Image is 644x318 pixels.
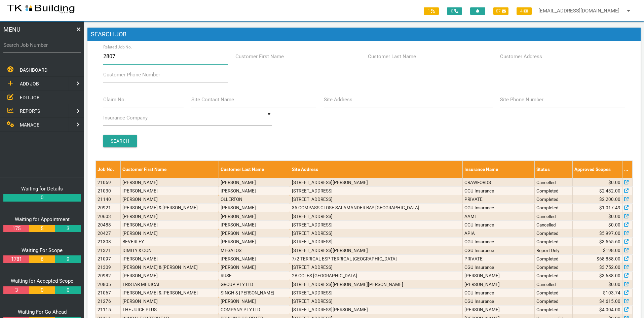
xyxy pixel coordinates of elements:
td: Cancelled [535,212,573,220]
td: [STREET_ADDRESS] [290,238,462,246]
span: $5,997.00 [599,230,620,237]
td: CGU Insurance [462,297,534,306]
td: 2B COLES [GEOGRAPHIC_DATA] [290,272,462,280]
span: MENU [3,25,21,34]
a: Waiting for Appointment [15,216,70,222]
td: [STREET_ADDRESS][PERSON_NAME][PERSON_NAME] [290,280,462,288]
td: COMPANY PTY LTD [219,306,290,314]
span: $0.00 [608,221,620,228]
th: Customer Last Name [219,161,290,178]
span: 87 [493,7,508,15]
td: 20982 [96,272,121,280]
label: Site Phone Number [500,96,543,104]
td: [PERSON_NAME] [219,263,290,272]
td: Completed [535,272,573,280]
td: [PERSON_NAME] [121,195,219,204]
td: 21140 [96,195,121,204]
td: 20488 [96,220,121,229]
td: [PERSON_NAME] [219,186,290,195]
td: [PERSON_NAME] [219,220,290,229]
td: Completed [535,297,573,306]
th: Job No. [96,161,121,178]
td: BEVERLEY [121,238,219,246]
td: [PERSON_NAME] [219,204,290,212]
td: 21276 [96,297,121,306]
img: s3file [7,3,75,14]
td: APIA [462,229,534,238]
td: [PERSON_NAME] [121,186,219,195]
td: [PERSON_NAME] [121,297,219,306]
th: ... [622,161,632,178]
td: [STREET_ADDRESS] [290,229,462,238]
a: Waiting for Accepted Scope [11,278,73,284]
td: [PERSON_NAME] [219,178,290,186]
input: Search [103,135,137,147]
td: MEGALOS [219,246,290,254]
span: $3,565.60 [599,238,620,245]
span: EDIT JOB [20,95,40,100]
td: THE JUICE PLUS [121,306,219,314]
a: 175 [3,225,29,233]
td: [PERSON_NAME] [462,306,534,314]
span: ADD JOB [20,81,39,86]
td: 21115 [96,306,121,314]
span: $4,004.00 [599,306,620,313]
td: 20603 [96,212,121,220]
a: 5 [29,225,55,233]
td: [PERSON_NAME] [462,272,534,280]
a: 1781 [3,255,29,263]
td: [PERSON_NAME] [121,254,219,263]
td: 21097 [96,254,121,263]
span: $0.00 [608,213,620,220]
span: $2,200.00 [599,196,620,203]
label: Customer Phone Number [103,71,160,79]
span: DASHBOARD [20,67,47,73]
td: [PERSON_NAME] & [PERSON_NAME] [121,288,219,297]
label: Claim No. [103,96,126,104]
label: Search Job Number [3,41,81,49]
td: [STREET_ADDRESS] [290,220,462,229]
td: Completed [535,238,573,246]
span: $68,888.00 [597,255,620,262]
td: 21067 [96,288,121,297]
td: GROUP PTY LTD [219,280,290,288]
td: Completed [535,204,573,212]
td: CGU Insurance [462,246,534,254]
span: $4,615.00 [599,298,620,305]
a: Waiting For Go Ahead [18,309,67,315]
td: [STREET_ADDRESS][PERSON_NAME] [290,178,462,186]
td: 21069 [96,178,121,186]
a: 0 [29,286,55,294]
label: Site Address [324,96,352,104]
td: Cancelled [535,280,573,288]
th: Site Address [290,161,462,178]
td: [PERSON_NAME] [219,254,290,263]
td: [STREET_ADDRESS] [290,212,462,220]
td: CGU Insurance [462,204,534,212]
span: $3,752.00 [599,264,620,271]
td: Completed [535,288,573,297]
td: Completed [535,186,573,195]
td: CGU Insurance [462,263,534,272]
td: 21030 [96,186,121,195]
td: Cancelled [535,178,573,186]
td: [PERSON_NAME] [121,220,219,229]
span: $103.74 [603,289,620,296]
td: [PERSON_NAME] & [PERSON_NAME] [121,263,219,272]
span: $198.00 [603,247,620,254]
a: 3 [3,286,29,294]
td: CRAWFORDS [462,178,534,186]
td: Cancelled [535,220,573,229]
td: Completed [535,195,573,204]
span: 1 [424,7,439,15]
th: Approved Scopes [573,161,622,178]
a: 0 [55,286,80,294]
td: [PERSON_NAME] [219,238,290,246]
td: 21308 [96,238,121,246]
td: SINGH & [PERSON_NAME] [219,288,290,297]
td: [STREET_ADDRESS] [290,263,462,272]
span: $0.00 [608,179,620,186]
td: [STREET_ADDRESS][PERSON_NAME] [290,306,462,314]
td: DIMITY & CON [121,246,219,254]
span: $2,432.00 [599,187,620,194]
